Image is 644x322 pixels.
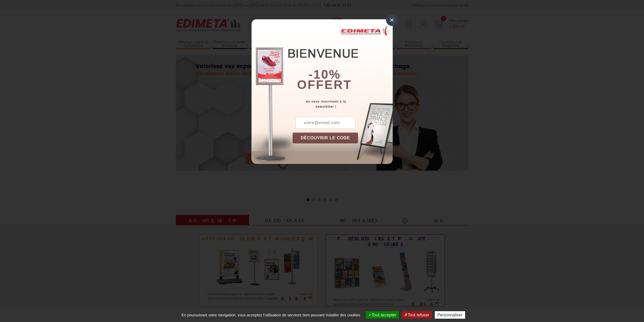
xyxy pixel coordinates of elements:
button: Personnaliser (fenêtre modale) [435,311,465,319]
b: -10% [309,68,341,81]
input: votre@email.com [295,117,355,129]
font: offert [297,78,352,91]
button: Tout refuser [402,311,432,319]
button: DÉCOUVRIR LE CODE [293,133,358,143]
div: × [386,14,398,26]
div: en vous inscrivant à la newsletter ! [293,99,393,109]
span: En poursuivant votre navigation, vous acceptez l'utilisation de services tiers pouvant installer ... [179,313,363,317]
button: Tout accepter [366,311,399,319]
